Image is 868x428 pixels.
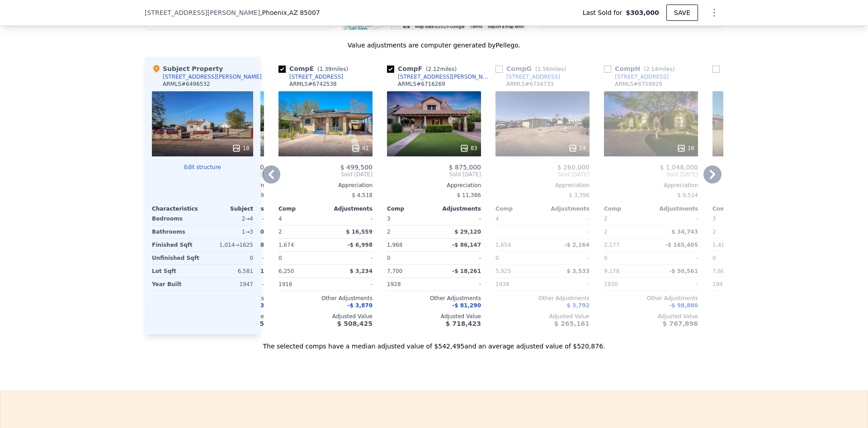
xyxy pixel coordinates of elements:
div: - [653,278,698,291]
div: 1946 [712,278,758,291]
span: $ 718,423 [446,320,481,327]
button: Show Options [705,4,723,22]
div: Adjustments [542,205,590,212]
div: - [436,252,481,264]
div: ARMLS # 6742538 [289,80,337,88]
div: Subject [203,205,253,212]
div: Value adjustments are computer generated by Pellego . [145,41,723,50]
span: Sold [DATE] [387,171,481,178]
div: Adjusted Value [604,313,698,320]
span: -$ 86,147 [452,242,481,248]
span: 3 [712,216,716,222]
span: Sold [DATE] [278,171,373,178]
span: $ 3,792 [567,302,590,309]
div: Lot Sqft [152,265,201,277]
span: -$ 2,164 [565,242,590,248]
span: 1.39 [320,66,332,72]
div: Appreciation [604,182,698,189]
div: Appreciation [278,182,373,189]
span: 4 [495,216,499,222]
div: 1938 [495,278,541,291]
div: - [544,226,590,238]
div: - [327,278,373,291]
div: [STREET_ADDRESS] [506,73,560,80]
div: Bedrooms [152,212,201,225]
div: Adjustments [651,205,698,212]
button: Keyboard shortcuts [403,24,410,28]
div: Comp [604,205,651,212]
div: - [653,212,698,225]
div: Comp [278,205,325,212]
span: 0 [495,255,499,261]
span: 3 [387,216,391,222]
span: $ 260,000 [557,164,590,171]
div: - [436,278,481,291]
span: -$ 81,290 [452,302,481,309]
span: Map data ©2025 Google [415,24,464,29]
div: Comp [495,205,542,212]
a: [STREET_ADDRESS] [604,73,669,80]
div: 2 [604,226,649,238]
div: Characteristics [152,205,203,212]
span: 2.14 [646,66,658,72]
div: - [544,212,590,225]
span: ( miles) [314,66,352,72]
div: Year Built [152,278,201,291]
div: 1916 [278,278,324,291]
a: Terms (opens in new tab) [470,24,482,29]
div: ARMLS # 6716269 [398,80,445,88]
div: Other Adjustments [604,295,698,302]
div: 1928 [387,278,432,291]
span: 2,177 [604,242,619,248]
div: 83 [460,144,477,153]
div: 0 [204,252,253,264]
div: The selected comps have a median adjusted value of $542,495 and an average adjusted value of $520... [145,334,723,351]
div: Unfinished Sqft [152,252,201,264]
div: ARMLS # 6734733 [506,80,554,88]
div: 2 [278,226,324,238]
span: $ 3,533 [567,268,590,274]
span: -$ 50,561 [669,268,698,274]
div: 1,014 → 1625 [204,239,253,251]
div: ARMLS # 6759929 [615,80,662,88]
div: Other Adjustments [495,295,590,302]
span: 4 [278,216,282,222]
div: Adjusted Value [278,313,373,320]
span: 0 [387,255,391,261]
span: 1.56 [538,66,550,72]
div: [STREET_ADDRESS][PERSON_NAME] [398,73,492,80]
div: Other Adjustments [278,295,373,302]
div: Subject Property [152,64,223,73]
div: [STREET_ADDRESS] [289,73,343,80]
div: 16 [677,144,694,153]
span: 9,178 [604,268,619,274]
span: 0 [712,255,716,261]
div: ARMLS # 6496532 [163,80,210,88]
div: Comp [712,205,759,212]
span: ( miles) [640,66,678,72]
div: 41 [351,144,369,153]
span: $ 3,396 [569,192,590,198]
div: Appreciation [712,182,807,189]
div: Comp H [604,64,678,73]
div: Comp F [387,64,460,73]
div: Adjustments [434,205,481,212]
span: $ 11,386 [457,192,481,198]
span: -$ 6,998 [348,242,373,248]
span: Last Sold for [583,8,626,17]
span: Sold [DATE] [495,171,590,178]
div: [STREET_ADDRESS] [615,73,669,80]
button: Edit structure [152,164,253,171]
span: 7,680 [712,268,728,274]
span: , AZ 85007 [287,9,320,16]
span: 7,700 [387,268,402,274]
div: - [327,252,373,264]
span: $ 265,161 [554,320,590,327]
div: Adjusted Value [495,313,590,320]
div: Finished Sqft [152,239,201,251]
a: [STREET_ADDRESS] [495,73,560,80]
div: 2 → 4 [204,212,253,225]
div: Comp E [278,64,352,73]
span: $ 767,896 [663,320,698,327]
span: 1,968 [387,242,402,248]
